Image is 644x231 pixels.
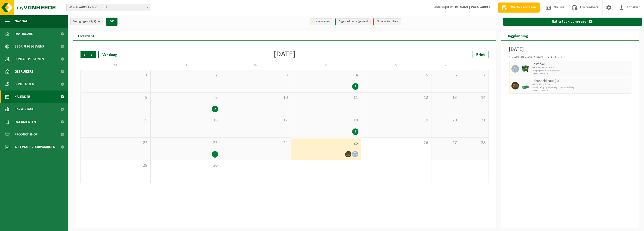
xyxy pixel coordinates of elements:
[364,95,429,101] span: 12
[532,69,630,72] span: Lediging op vaste frequentie
[532,89,630,92] span: T250002797429
[15,103,34,116] span: Rapportage
[373,18,401,25] li: Non-conformiteit
[223,73,288,78] span: 3
[463,73,486,78] span: 7
[364,73,429,78] span: 5
[501,31,533,40] h2: Dagplanning
[463,118,486,123] span: 21
[310,18,332,25] li: Uit te voeren
[503,18,642,26] a: Extra taak aanvragen
[15,128,37,141] span: Product Shop
[73,18,96,25] span: Vestigingen
[80,61,151,70] td: M
[463,140,486,146] span: 28
[70,18,103,25] button: Vestigingen(3/3)
[83,140,148,146] span: 22
[532,72,630,75] span: T250002074436
[67,4,150,11] span: W & A PARKET - LOCHRISTI
[106,18,117,26] button: OK
[15,53,44,65] span: Contactpersonen
[291,61,361,70] td: D
[434,140,457,146] span: 27
[434,73,457,78] span: 6
[476,53,485,57] span: Print
[223,140,288,146] span: 24
[352,128,358,135] div: 1
[212,151,218,158] div: 1
[15,116,36,128] span: Documenten
[83,118,148,123] span: 15
[98,51,121,58] div: Vandaag
[445,6,491,9] strong: [PERSON_NAME] W&A PARKET
[15,40,44,53] span: Bedrijfsgegevens
[153,73,218,78] span: 2
[521,82,529,89] img: PB-MB-2000-MET-GN-01
[521,65,529,73] img: WB-1100-HPE-GN-01
[153,95,218,101] span: 9
[335,18,371,25] li: Afgewerkt en afgemeld
[15,78,34,90] span: Contracten
[88,51,96,58] span: Volgende
[151,61,221,70] td: D
[434,95,457,101] span: 13
[532,86,630,89] span: Omwisseling op aanvraag. Op vaste ritdag.
[509,46,632,53] h3: [DATE]
[364,118,429,123] span: 19
[431,61,460,70] td: Z
[83,73,148,78] span: 1
[532,62,630,66] span: Restafval
[352,83,358,90] div: 1
[463,95,486,101] span: 14
[361,61,431,70] td: V
[80,51,88,58] span: Vorige
[294,95,358,101] span: 11
[15,141,55,153] span: Acceptatievoorwaarden
[153,163,218,168] span: 30
[472,51,489,58] a: Print
[15,65,33,78] span: Gebruikers
[498,3,540,13] a: Offerte aanvragen
[508,5,537,10] span: Offerte aanvragen
[15,15,30,28] span: Navigatie
[223,95,288,101] span: 10
[294,118,358,123] span: 18
[83,163,148,168] span: 29
[532,83,630,86] span: Behandeld hout (B)
[83,95,148,101] span: 8
[73,31,99,40] h2: Overzicht
[212,106,218,112] div: 2
[532,79,630,83] span: Behandeld hout (B)
[221,61,291,70] td: W
[153,118,218,123] span: 16
[509,56,632,61] div: 10-749818 - W & A PARKET - LOCHRISTI
[532,66,630,69] span: WB-1100-HP restafval
[434,118,457,123] span: 20
[294,141,358,146] span: 25
[460,61,489,70] td: Z
[153,140,218,146] span: 23
[15,90,30,103] span: Kalender
[15,28,33,40] span: Dashboard
[364,140,429,146] span: 26
[274,51,296,58] div: [DATE]
[294,73,358,78] span: 4
[89,20,96,23] count: (3/3)
[223,118,288,123] span: 17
